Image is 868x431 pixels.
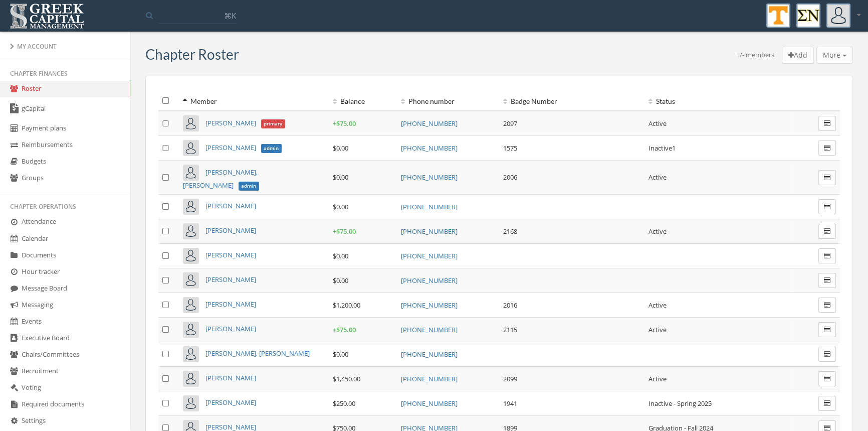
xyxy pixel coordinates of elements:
td: 1941 [499,391,644,415]
span: + $75.00 [333,325,356,334]
a: [PERSON_NAME], [PERSON_NAME] [205,349,310,358]
a: [PERSON_NAME] [205,373,256,382]
span: [PERSON_NAME], [PERSON_NAME] [183,168,258,190]
span: $0.00 [333,143,348,153]
td: Active [644,366,790,391]
span: $0.00 [333,350,348,359]
th: Member [179,91,329,111]
span: primary [261,119,286,128]
a: [PHONE_NUMBER] [401,227,458,236]
span: admin [239,182,260,191]
h3: Chapter Roster [145,47,239,62]
td: 2097 [499,111,644,136]
td: 2099 [499,366,644,391]
td: Active [644,219,790,243]
th: Status [644,91,790,111]
span: $0.00 [333,202,348,211]
a: [PHONE_NUMBER] [401,350,458,359]
span: $0.00 [333,173,348,182]
a: [PHONE_NUMBER] [401,399,458,408]
td: Active [644,111,790,136]
a: [PERSON_NAME] [205,398,256,407]
span: ⌘K [224,11,236,21]
td: 2115 [499,317,644,342]
td: 1575 [499,136,644,161]
a: [PHONE_NUMBER] [401,173,458,182]
a: [PERSON_NAME] [205,226,256,235]
th: Phone number [397,91,499,111]
a: [PHONE_NUMBER] [401,301,458,310]
span: + $75.00 [333,119,356,128]
td: Inactive1 [644,136,790,161]
span: $0.00 [333,251,348,260]
span: admin [261,144,282,153]
a: [PHONE_NUMBER] [401,251,458,260]
a: [PERSON_NAME] [205,275,256,284]
a: [PHONE_NUMBER] [401,143,458,153]
span: + $75.00 [333,227,356,236]
span: $1,450.00 [333,374,360,383]
span: [PERSON_NAME] [205,118,256,127]
td: Active [644,161,790,195]
td: 2168 [499,219,644,243]
a: [PERSON_NAME]primary [205,118,285,127]
td: Active [644,293,790,317]
th: Balance [329,91,397,111]
td: Active [644,317,790,342]
a: [PHONE_NUMBER] [401,325,458,334]
a: [PERSON_NAME] [205,324,256,333]
span: [PERSON_NAME] [205,143,256,152]
a: [PERSON_NAME]admin [205,143,282,152]
div: +/- members [736,50,774,64]
span: $0.00 [333,276,348,285]
a: [PERSON_NAME] [205,201,256,210]
th: Badge Number [499,91,644,111]
td: 2016 [499,293,644,317]
a: [PHONE_NUMBER] [401,276,458,285]
a: [PHONE_NUMBER] [401,374,458,383]
span: $1,200.00 [333,301,360,310]
a: [PHONE_NUMBER] [401,119,458,128]
a: [PERSON_NAME] [205,250,256,259]
div: My Account [10,42,120,51]
td: 2006 [499,161,644,195]
td: Inactive - Spring 2025 [644,391,790,415]
span: $250.00 [333,399,355,408]
a: [PERSON_NAME] [205,300,256,309]
a: [PHONE_NUMBER] [401,202,458,211]
a: [PERSON_NAME], [PERSON_NAME]admin [183,168,259,190]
